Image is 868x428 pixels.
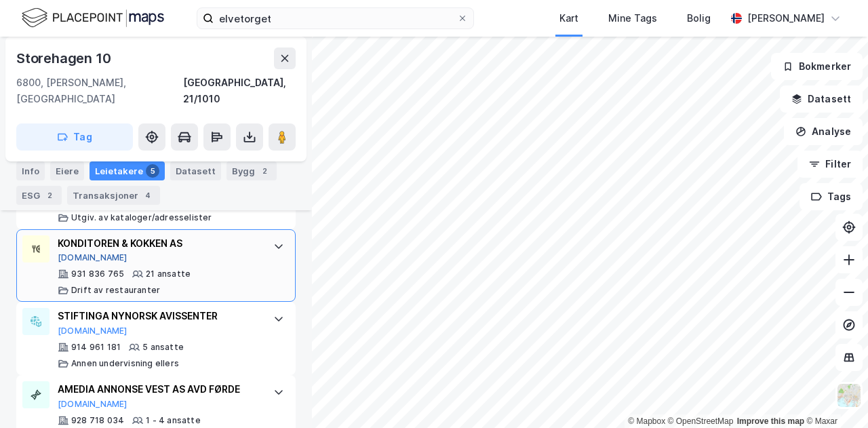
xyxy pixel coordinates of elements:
[16,186,62,205] div: ESG
[58,381,260,397] div: AMEDIA ANNONSE VEST AS AVD FØRDE
[226,161,277,180] div: Bygg
[16,75,183,107] div: 6800, [PERSON_NAME], [GEOGRAPHIC_DATA]
[16,47,113,69] div: Storehagen 10
[71,415,124,426] div: 928 718 034
[170,161,221,180] div: Datasett
[58,308,260,324] div: STIFTINGA NYNORSK AVISSENTER
[784,118,863,145] button: Analyse
[146,415,201,426] div: 1 - 4 ansatte
[258,164,271,178] div: 2
[58,399,127,410] button: [DOMAIN_NAME]
[58,252,127,263] button: [DOMAIN_NAME]
[737,416,804,426] a: Improve this map
[183,75,296,107] div: [GEOGRAPHIC_DATA], 21/1010
[214,8,457,28] input: Søk på adresse, matrikkel, gårdeiere, leietakere eller personer
[608,10,657,26] div: Mine Tags
[71,212,212,223] div: Utgiv. av kataloger/adresselister
[43,189,56,202] div: 2
[58,326,127,336] button: [DOMAIN_NAME]
[71,285,160,296] div: Drift av restauranter
[16,123,133,151] button: Tag
[559,10,578,26] div: Kart
[800,363,868,428] div: Kontrollprogram for chat
[800,183,863,210] button: Tags
[141,189,155,202] div: 4
[797,151,863,178] button: Filter
[71,342,121,353] div: 914 961 181
[71,269,124,279] div: 931 836 765
[90,161,165,180] div: Leietakere
[71,358,179,369] div: Annen undervisning ellers
[50,161,84,180] div: Eiere
[16,161,45,180] div: Info
[628,416,665,426] a: Mapbox
[142,342,184,353] div: 5 ansatte
[747,10,825,26] div: [PERSON_NAME]
[771,53,863,80] button: Bokmerker
[687,10,711,26] div: Bolig
[67,186,160,205] div: Transaksjoner
[22,6,164,30] img: logo.f888ab2527a4732fd821a326f86c7f29.svg
[780,85,863,113] button: Datasett
[146,164,159,178] div: 5
[668,416,734,426] a: OpenStreetMap
[146,269,191,279] div: 21 ansatte
[58,235,260,252] div: KONDITOREN & KOKKEN AS
[800,363,868,428] iframe: Chat Widget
